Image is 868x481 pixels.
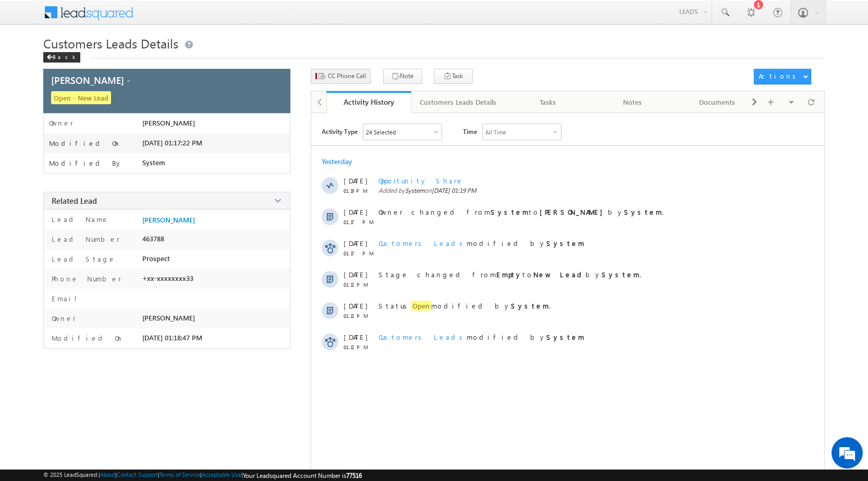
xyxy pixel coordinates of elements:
span: [DATE] [344,176,367,185]
span: [DATE] [344,207,367,216]
div: Customers Leads Details [420,96,496,108]
span: 01:12 PM [344,281,375,288]
span: 77516 [346,472,362,479]
span: Stage changed from to by . [378,270,641,279]
label: Modified On [49,334,124,342]
div: Yesterday [322,156,356,166]
span: 01:19 PM [344,188,375,194]
a: About [100,471,115,478]
span: [DATE] 01:18:47 PM [142,334,202,342]
div: Back [43,52,80,63]
strong: [PERSON_NAME] [540,207,608,216]
span: Customers Leads Details [43,35,178,52]
button: Note [383,69,422,84]
span: 01:17 PM [344,250,375,256]
span: 01:17 PM [344,219,375,225]
span: Owner changed from to by . [378,207,664,216]
span: 01:12 PM [344,344,375,350]
strong: System [546,239,584,248]
span: [DATE] 01:17:22 PM [142,139,202,147]
div: Tasks [514,96,581,108]
strong: System [624,207,662,216]
span: Your Leadsquared Account Number is [243,472,362,479]
span: [DATE] [344,270,367,279]
span: Opportunity Share [378,176,463,185]
a: Documents [675,91,760,113]
label: Owner [49,314,76,323]
label: Lead Name [49,215,109,224]
span: modified by [378,332,584,341]
label: Lead Stage [49,254,116,263]
div: 24 Selected [366,129,396,135]
span: Activity Type [322,124,358,139]
span: 463788 [142,235,164,243]
span: [DATE] [344,332,367,341]
span: Open [411,301,431,311]
span: Prospect [142,254,170,263]
label: Owner [49,119,74,127]
button: CC Phone Call [311,69,371,84]
span: [DATE] [344,239,367,248]
label: Lead Number [49,235,120,243]
a: Acceptable Use [202,471,241,478]
div: Owner Changed,Status Changed,Stage Changed,Source Changed,Notes & 19 more.. [363,124,442,140]
label: Email [49,294,85,303]
strong: New Lead [533,270,585,279]
a: Tasks [506,91,591,113]
a: Customers Leads Details [411,91,506,113]
span: CC Phone Call [328,71,366,81]
span: System [142,158,165,167]
a: Activity History [326,91,411,113]
button: Task [434,69,473,84]
label: Modified On [49,139,121,147]
span: 01:12 PM [344,313,375,319]
span: Customers Leads [378,239,467,248]
label: Phone Number [49,274,121,283]
span: Time [463,124,477,139]
a: Contact Support [117,471,158,478]
strong: System [602,270,640,279]
span: +xx-xxxxxxxx33 [142,274,193,282]
span: [DATE] 01:19 PM [432,187,476,194]
a: Notes [591,91,676,113]
span: Related Lead [52,195,97,206]
span: [PERSON_NAME] [142,119,195,127]
button: Actions [754,69,811,84]
span: Open - New Lead [51,91,111,104]
strong: System [491,207,529,216]
strong: System [511,301,549,310]
label: Modified By [49,159,123,167]
strong: Empty [496,270,522,279]
span: modified by [378,239,584,248]
span: [PERSON_NAME] [142,314,195,322]
strong: System [546,332,584,341]
span: [PERSON_NAME] - [51,73,130,87]
div: Activity History [334,97,404,107]
a: Terms of Service [160,471,200,478]
div: All Time [485,129,506,135]
span: [DATE] [344,301,367,310]
span: © 2025 LeadSquared | | | | | [43,471,362,479]
div: Actions [759,71,800,81]
div: Notes [599,96,666,108]
a: [PERSON_NAME] [142,216,195,224]
span: Added by on [378,187,780,194]
span: Customers Leads [378,332,467,341]
div: Documents [683,96,751,108]
span: System [405,187,424,194]
span: Status modified by . [378,301,551,311]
